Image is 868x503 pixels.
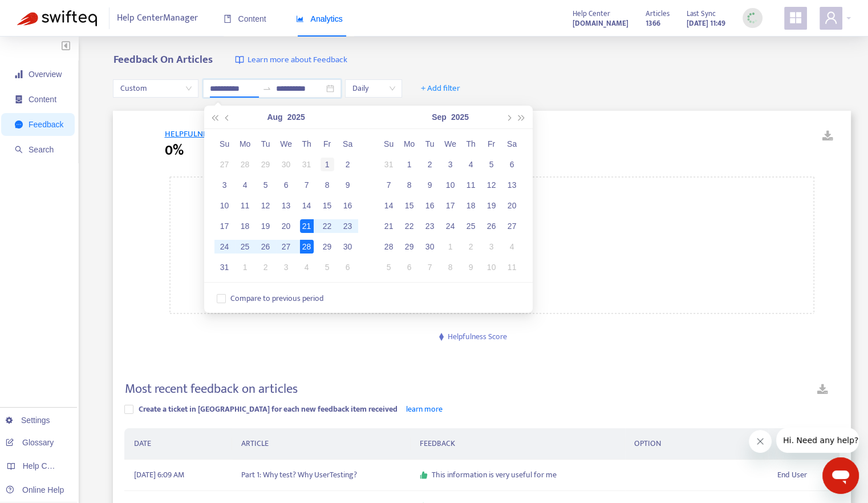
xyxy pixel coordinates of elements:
div: 5 [382,260,396,274]
div: 27 [505,219,519,233]
div: 8 [321,178,334,192]
div: 2 [423,158,437,171]
a: Glossary [6,438,54,447]
td: 2025-08-24 [214,236,235,257]
div: 30 [341,240,355,253]
div: 7 [300,178,314,192]
span: to [262,84,271,93]
td: 2025-10-07 [420,257,440,277]
td: 2025-08-22 [317,216,338,236]
div: 3 [485,240,498,253]
td: 2025-10-10 [481,257,502,277]
th: Fr [481,134,502,154]
span: signal [15,70,23,78]
td: 2025-09-21 [379,216,399,236]
span: Help Center Manager [117,7,198,29]
span: search [15,146,23,154]
div: 26 [259,240,273,253]
button: + Add filter [412,79,469,98]
td: 2025-09-12 [481,175,502,195]
td: 2025-09-23 [420,216,440,236]
div: 5 [321,260,334,274]
div: 6 [279,178,293,192]
td: 2025-09-17 [440,195,461,216]
th: Fr [317,134,338,154]
td: 2025-08-26 [255,236,276,257]
td: 2025-08-21 [297,216,317,236]
td: 2025-10-08 [440,257,461,277]
div: 17 [218,219,232,233]
div: 29 [259,158,273,171]
td: 2025-08-20 [276,216,297,236]
td: 2025-08-17 [214,216,235,236]
div: 10 [218,199,232,212]
td: 2025-09-14 [379,195,399,216]
button: Sep [432,106,447,128]
span: user [824,11,838,25]
div: 19 [485,199,498,212]
span: Custom [120,80,192,97]
strong: [DOMAIN_NAME] [573,17,628,30]
div: 27 [218,158,232,171]
td: 2025-09-26 [481,216,502,236]
td: 2025-07-28 [235,154,255,175]
td: 2025-09-02 [255,257,276,277]
div: 25 [464,219,478,233]
div: 6 [505,158,519,171]
td: 2025-08-07 [297,175,317,195]
div: 20 [505,199,519,212]
th: FEEDBACK [411,428,625,460]
td: 2025-09-16 [420,195,440,216]
button: 2025 [287,106,305,128]
div: 28 [238,158,252,171]
td: 2025-09-24 [440,216,461,236]
div: 30 [423,240,437,253]
td: 2025-10-03 [481,236,502,257]
div: 29 [321,240,334,253]
div: 21 [382,219,396,233]
td: 2025-09-05 [317,257,338,277]
td: 2025-07-27 [214,154,235,175]
td: 2025-08-13 [276,195,297,216]
td: 2025-08-14 [297,195,317,216]
td: 2025-09-06 [338,257,358,277]
td: 2025-09-03 [276,257,297,277]
div: 22 [321,219,334,233]
strong: 1366 [646,17,660,30]
div: 18 [238,219,252,233]
span: Create a ticket in [GEOGRAPHIC_DATA] for each new feedback item received [138,403,397,416]
div: 21 [300,219,314,233]
td: 2025-09-15 [399,195,420,216]
button: Aug [267,106,282,128]
td: 2025-09-07 [379,175,399,195]
b: Feedback On Articles [113,51,212,69]
div: 9 [341,178,355,192]
td: 2025-09-22 [399,216,420,236]
div: 13 [279,199,293,212]
div: 11 [505,260,519,274]
td: 2025-08-18 [235,216,255,236]
div: 25 [238,240,252,253]
div: 4 [238,178,252,192]
a: Settings [6,416,50,425]
div: 4 [505,240,519,253]
td: 2025-09-18 [461,195,481,216]
div: 7 [382,178,396,192]
td: 2025-09-04 [461,154,481,175]
th: Tu [420,134,440,154]
iframe: Message from company [776,428,859,453]
span: appstore [789,11,802,25]
strong: [DATE] 11:49 [687,17,725,30]
div: 12 [259,199,273,212]
th: Sa [502,134,522,154]
td: 2025-09-02 [420,154,440,175]
td: 2025-08-02 [338,154,358,175]
th: Sa [338,134,358,154]
td: 2025-09-27 [502,216,522,236]
div: 12 [485,178,498,192]
a: Online Help [6,485,64,494]
td: 2025-08-31 [379,154,399,175]
div: 10 [444,178,457,192]
span: area-chart [296,15,304,23]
